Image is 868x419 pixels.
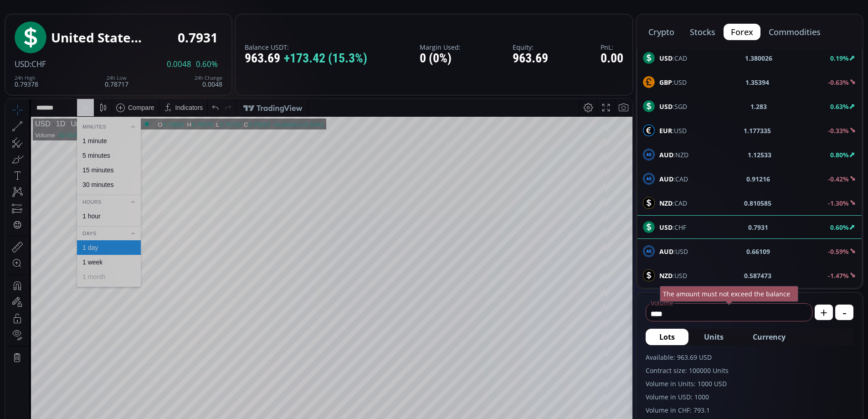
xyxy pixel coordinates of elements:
[659,78,672,87] b: GBP
[641,24,682,40] button: crypto
[77,67,108,75] div: 15 minutes
[238,22,243,29] div: C
[744,126,771,135] b: 1.177335
[186,22,208,29] div: 0.79378
[750,102,767,111] b: 1.283
[72,98,135,108] div: Hours
[153,22,158,29] div: O
[15,75,38,81] div: 24h High
[830,150,849,159] b: 0.80%
[105,75,128,81] div: 24h Low
[683,24,723,40] button: stocks
[137,21,145,29] div: Market open
[60,21,130,29] div: United States Dollar
[659,150,688,160] span: :NZD
[646,329,688,345] button: Lots
[53,33,75,40] div: 62.918K
[77,145,92,152] div: 1 day
[659,53,687,63] span: :CAD
[828,247,849,256] b: -0.59%
[659,271,687,280] span: :USD
[601,44,623,51] label: PnL:
[659,198,687,208] span: :CAD
[744,271,771,280] b: 0.587473
[284,52,367,66] span: +173.42 (15.3%)
[77,5,82,12] div: D
[72,129,135,140] div: Days
[21,387,25,399] div: Hide Drawings Toolbar
[195,75,222,81] div: 24h Change
[830,54,849,62] b: 0.19%
[178,31,218,45] div: 0.7931
[659,331,675,342] span: Lots
[196,60,218,68] span: 0.60%
[45,21,60,29] div: 1D
[77,114,95,121] div: 1 hour
[646,392,853,402] label: Volume in USD: 1000
[746,247,770,256] b: 0.66109
[828,175,849,183] b: -0.42%
[211,22,214,29] div: L
[601,52,623,66] div: 0.00
[51,31,142,45] div: United States Dollar
[513,52,548,66] div: 963.69
[659,199,673,207] b: NZD
[659,78,687,87] span: :USD
[77,174,100,181] div: 1 month
[646,405,853,415] label: Volume in CHF: 793.1
[170,5,198,12] div: Indicators
[513,44,548,51] label: Equity:
[659,271,673,280] b: NZD
[123,5,149,12] div: Compare
[77,38,102,46] div: 1 minute
[739,329,799,345] button: Currency
[245,44,367,51] label: Balance USDT:
[704,331,724,342] span: Units
[745,53,772,63] b: 1.380026
[646,379,853,388] label: Volume in Units: 1000 USD
[815,305,833,320] button: +
[30,21,45,29] div: USD
[745,78,769,87] b: 1.35394
[659,175,673,183] b: AUD
[724,24,760,40] button: forex
[748,150,771,160] b: 1.12533
[15,75,38,88] div: 0.79378
[420,44,461,51] label: Margin Used:
[835,305,853,320] button: -
[659,126,672,135] b: EUR
[659,102,687,111] span: :SGD
[182,22,186,29] div: H
[105,75,128,88] div: 0.78717
[659,150,673,159] b: AUD
[158,22,179,29] div: 0.78835
[659,247,688,256] span: :USD
[77,53,105,60] div: 5 minutes
[659,54,673,62] b: USD
[828,271,849,280] b: -1.47%
[245,52,367,66] div: 963.69
[659,126,687,135] span: :USD
[195,75,222,88] div: 0.0048
[828,199,849,207] b: -1.30%
[659,102,673,111] b: USD
[761,24,828,40] button: commodities
[744,198,771,208] b: 0.810585
[15,59,30,69] span: USD
[420,52,461,66] div: 0 (0%)
[828,78,849,87] b: -0.63%
[830,102,849,111] b: 0.63%
[214,22,236,29] div: 0.78716
[660,286,798,302] div: The amount must not exceed the balance
[828,126,849,135] b: -0.33%
[243,22,265,29] div: 0.79310
[646,352,853,362] label: Available: 963.69 USD
[77,160,97,167] div: 1 week
[690,329,737,345] button: Units
[267,22,318,29] div: +0.00420 (+0.53%)
[659,247,673,256] b: AUD
[746,174,770,184] b: 0.91216
[30,33,49,40] div: Volume
[753,331,786,342] span: Currency
[8,122,15,130] div: 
